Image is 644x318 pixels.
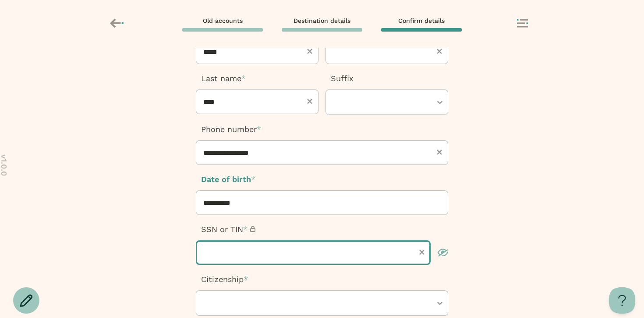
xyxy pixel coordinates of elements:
[294,17,350,25] span: Destination details
[331,74,354,83] span: Suffix
[196,124,448,135] p: Phone number
[196,174,448,185] p: Date of birth
[196,224,448,235] p: SSN or TIN
[609,287,635,314] iframe: Help Scout Beacon - Open
[203,17,243,25] span: Old accounts
[201,275,244,284] span: Citizenship
[196,73,318,84] p: Last name
[398,17,445,25] span: Confirm details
